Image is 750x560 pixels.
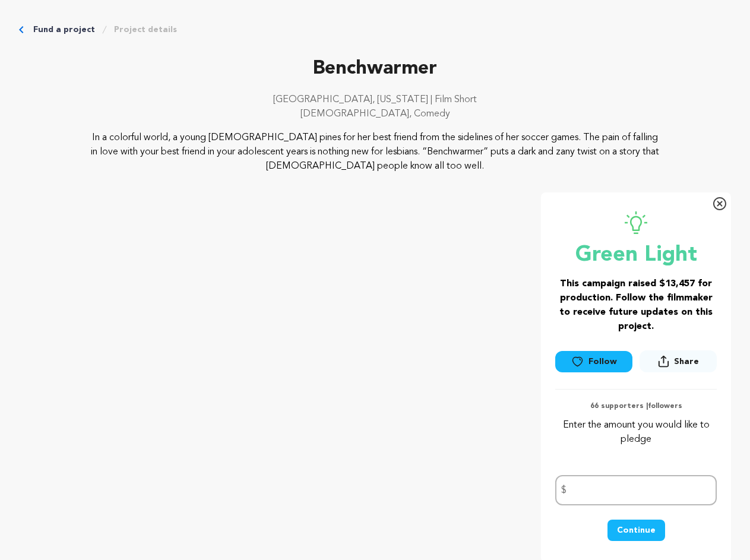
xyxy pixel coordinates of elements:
[19,107,731,121] p: [DEMOGRAPHIC_DATA], Comedy
[555,243,717,267] p: Green Light
[19,24,731,36] div: Breadcrumb
[33,24,95,36] a: Fund a project
[607,520,665,541] button: Continue
[640,350,717,372] button: Share
[640,350,717,377] span: Share
[114,24,177,36] a: Project details
[19,55,731,83] p: Benchwarmer
[561,483,567,498] span: $
[90,131,660,173] p: In a colorful world, a young [DEMOGRAPHIC_DATA] pines for her best friend from the sidelines of h...
[674,356,699,368] span: Share
[555,351,632,372] a: Follow
[555,401,717,411] p: 66 supporters | followers
[555,418,717,447] p: Enter the amount you would like to pledge
[555,277,717,334] h3: This campaign raised $13,457 for production. Follow the filmmaker to receive future updates on th...
[19,93,731,107] p: [GEOGRAPHIC_DATA], [US_STATE] | Film Short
